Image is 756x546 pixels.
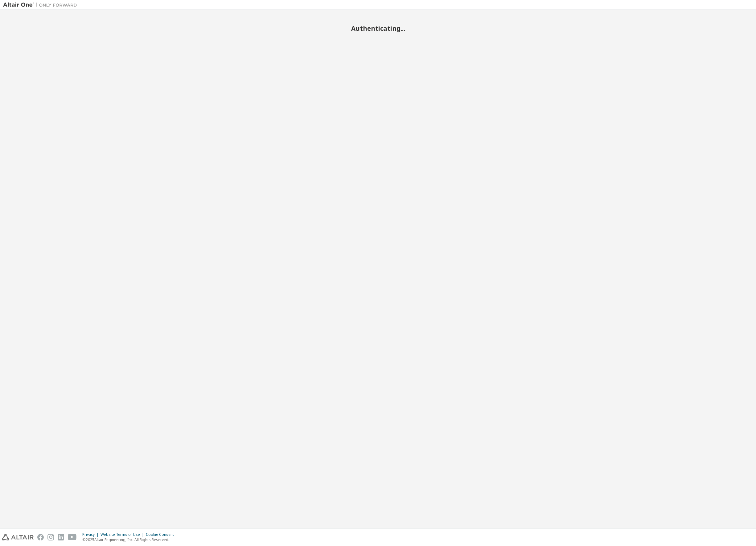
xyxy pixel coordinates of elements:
img: altair_logo.svg [2,534,34,540]
img: youtube.svg [68,534,77,540]
img: Altair One [3,2,80,8]
p: © 2025 Altair Engineering, Inc. All Rights Reserved. [82,537,178,542]
div: Website Terms of Use [101,532,146,537]
img: linkedin.svg [58,534,64,540]
img: instagram.svg [47,534,54,540]
h2: Authenticating... [3,24,753,32]
img: facebook.svg [37,534,44,540]
div: Cookie Consent [146,532,178,537]
div: Privacy [82,532,101,537]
